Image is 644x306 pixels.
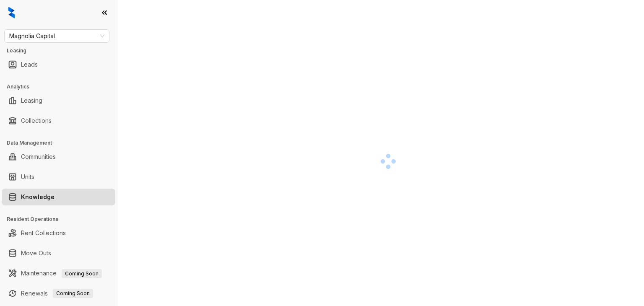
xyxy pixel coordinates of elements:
[53,289,93,298] span: Coming Soon
[21,148,56,165] a: Communities
[21,189,55,205] a: Knowledge
[2,148,115,165] li: Communities
[2,112,115,129] li: Collections
[7,83,117,91] h3: Analytics
[21,245,51,262] a: Move Outs
[21,56,38,73] a: Leads
[2,56,115,73] li: Leads
[7,139,117,147] h3: Data Management
[7,215,117,223] h3: Resident Operations
[2,189,115,205] li: Knowledge
[21,112,52,129] a: Collections
[9,30,104,42] span: Magnolia Capital
[2,285,115,302] li: Renewals
[2,265,115,282] li: Maintenance
[21,169,34,185] a: Units
[2,92,115,109] li: Leasing
[21,285,93,302] a: RenewalsComing Soon
[21,92,42,109] a: Leasing
[7,47,117,54] h3: Leasing
[2,169,115,185] li: Units
[21,225,66,241] a: Rent Collections
[2,245,115,262] li: Move Outs
[2,225,115,241] li: Rent Collections
[8,7,15,18] img: logo
[62,269,102,278] span: Coming Soon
